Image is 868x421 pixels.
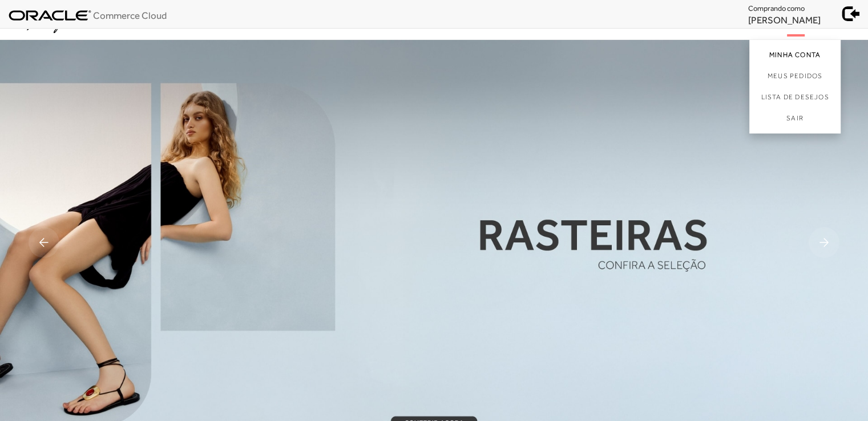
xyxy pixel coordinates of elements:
[749,40,841,66] a: Minha Conta
[748,4,805,13] span: Comprando como
[749,108,841,133] a: Sair
[93,10,167,21] span: Commerce Cloud
[749,66,841,87] a: Meus Pedidos
[749,87,841,108] a: Lista de desejos
[748,14,821,26] span: [PERSON_NAME]
[9,10,91,21] img: oracle_logo.svg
